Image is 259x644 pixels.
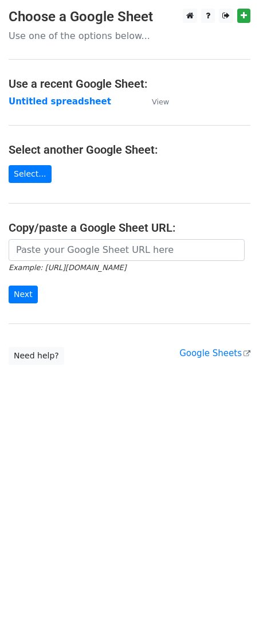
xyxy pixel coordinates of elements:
[9,77,250,91] h4: Use a recent Google Sheet:
[9,263,126,272] small: Example: [URL][DOMAIN_NAME]
[152,97,169,106] small: View
[9,165,52,183] a: Select...
[9,9,250,25] h3: Choose a Google Sheet
[179,348,250,358] a: Google Sheets
[9,30,250,42] p: Use one of the options below...
[9,239,245,261] input: Paste your Google Sheet URL here
[9,221,250,235] h4: Copy/paste a Google Sheet URL:
[9,286,38,303] input: Next
[140,96,169,107] a: View
[9,96,111,107] a: Untitled spreadsheet
[9,143,250,157] h4: Select another Google Sheet:
[9,347,64,365] a: Need help?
